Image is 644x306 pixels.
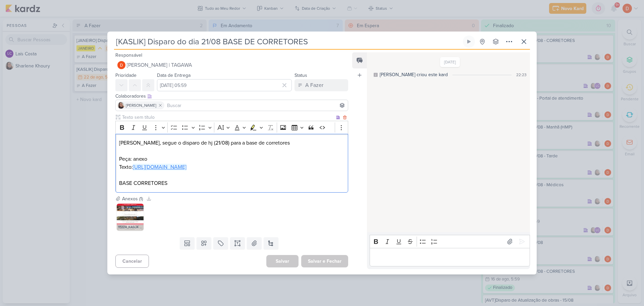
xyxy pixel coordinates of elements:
[122,195,143,202] div: Anexos (1)
[126,102,156,108] span: [PERSON_NAME]
[117,204,144,231] img: HWwQqACx9KVysk22ipuh6zXn9xKH2lJioAvE3haR.jpg
[115,52,142,58] label: Responsável
[121,114,335,121] input: Texto sem título
[466,39,472,44] div: Ligar relógio
[115,121,348,134] div: Editor toolbar
[115,255,149,268] button: Cancelar
[119,139,344,147] p: [PERSON_NAME], segue o disparo de hj (21/08) para a base de corretores
[294,79,348,91] button: A Fazer
[157,79,292,91] input: Select a date
[115,72,137,78] label: Prioridade
[119,163,344,171] p: Texto:
[157,72,191,78] label: Data de Entrega
[380,71,448,78] div: [PERSON_NAME] criou este kard
[114,36,462,48] input: Kard Sem Título
[119,155,344,163] p: Peça: anexo
[294,72,307,78] label: Status
[305,81,323,89] div: A Fazer
[117,61,125,69] img: Diego Lima | TAGAWA
[370,248,530,266] div: Editor editing area: main
[115,59,348,71] button: [PERSON_NAME] | TAGAWA
[516,72,527,78] div: 22:23
[133,164,186,170] a: [URL][DOMAIN_NAME]
[119,179,344,187] p: BASE CORRETORES
[117,224,144,231] div: 115614_KASLIK _ E-MAIL MKT _ KASLIK IBIRAPUERA _ BASE CORRETOR _ VENDA MUITO GANHE MAIS SEJA PARC...
[115,93,348,100] div: Colaboradores
[370,235,530,248] div: Editor toolbar
[127,61,192,69] span: [PERSON_NAME] | TAGAWA
[118,102,124,109] img: Sharlene Khoury
[115,134,348,193] div: Editor editing area: main
[166,101,346,109] input: Buscar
